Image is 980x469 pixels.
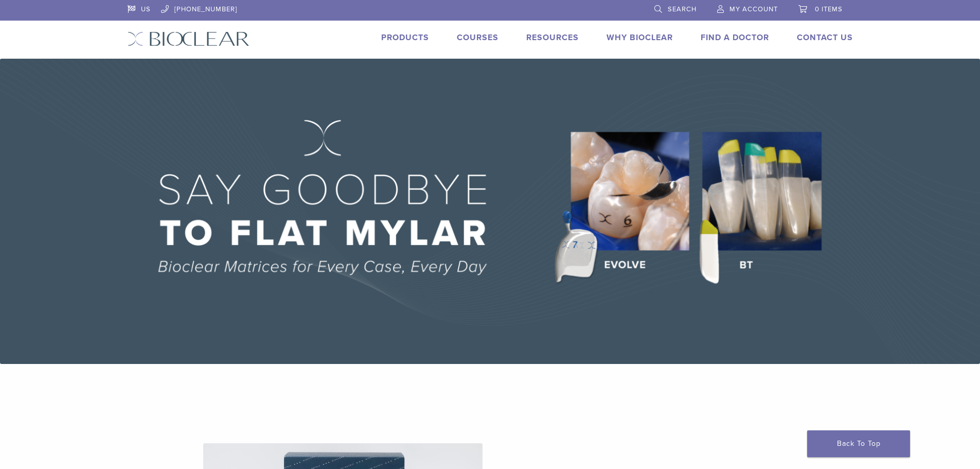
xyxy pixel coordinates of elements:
[607,32,673,43] a: Why Bioclear
[128,31,250,46] img: Bioclear
[815,5,843,13] span: 0 items
[701,32,769,43] a: Find A Doctor
[797,32,853,43] a: Contact Us
[381,32,429,43] a: Products
[457,32,498,43] a: Courses
[807,430,910,457] a: Back To Top
[668,5,697,13] span: Search
[729,5,778,13] span: My Account
[526,32,579,43] a: Resources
